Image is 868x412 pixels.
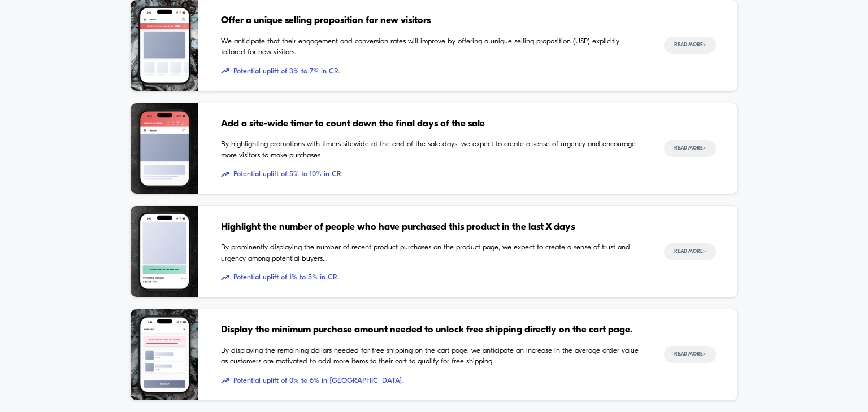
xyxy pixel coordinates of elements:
[664,346,716,363] button: Read More>
[221,272,641,283] span: Potential uplift of 1% to 5% in CR.
[221,36,641,58] span: We anticipate that their engagement and conversion rates will improve by offering a unique sellin...
[221,242,641,264] span: By prominently displaying the number of recent product purchases on the product page, we expect t...
[221,169,641,180] span: Potential uplift of 5% to 10% in CR.
[221,323,641,338] span: Display the minimum purchase amount needed to unlock free shipping directly on the cart page.
[664,243,716,260] button: Read More>
[221,220,641,235] span: Highlight the number of people who have purchased this product in the last X days
[221,14,641,28] span: Offer a unique selling proposition for new visitors
[221,345,641,367] span: By displaying the remaining dollars needed for free shipping on the cart page, we anticipate an i...
[221,66,641,77] span: Potential uplift of 3% to 7% in CR.
[131,206,198,297] img: By prominently displaying the number of recent product purchases on the product page, we expect t...
[221,139,641,161] span: By highlighting promotions with timers sitewide at the end of the sale days, we expect to create ...
[131,103,198,194] img: By highlighting promotions with timers sitewide at the end of the sale days, we expect to create ...
[221,375,641,387] span: Potential uplift of 0% to 6% in [GEOGRAPHIC_DATA].
[664,37,716,54] button: Read More>
[221,117,641,132] span: Add a site-wide timer to count down the final days of the sale
[131,309,198,400] img: By displaying the remaining dollars needed for free shipping on the cart page, we anticipate an i...
[664,140,716,157] button: Read More>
